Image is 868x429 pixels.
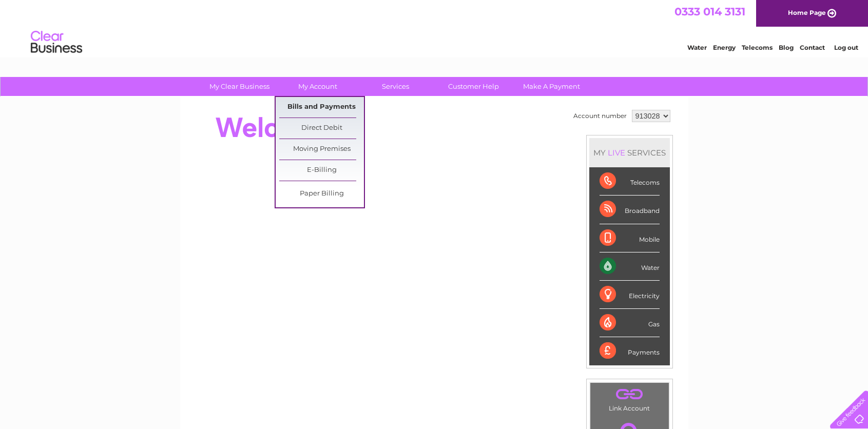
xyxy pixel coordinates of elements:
div: Broadband [600,196,660,224]
td: Account number [571,107,629,125]
div: Mobile [600,224,660,252]
a: Moving Premises [279,139,364,160]
div: Telecoms [600,167,660,196]
div: Electricity [600,281,660,309]
a: Bills and Payments [279,97,364,118]
img: logo.png [30,27,83,58]
div: Water [600,252,660,281]
div: MY SERVICES [589,138,670,167]
div: LIVE [606,148,627,158]
a: My Account [275,77,360,96]
td: Link Account [590,382,669,415]
a: . [593,385,666,403]
a: Telecoms [742,44,773,51]
a: Water [687,44,707,51]
a: Make A Payment [509,77,594,96]
a: Customer Help [431,77,516,96]
a: My Clear Business [197,77,282,96]
a: Services [353,77,438,96]
div: Payments [600,337,660,365]
a: Log out [834,44,858,51]
a: Blog [779,44,794,51]
a: Paper Billing [279,184,364,204]
a: Energy [713,44,736,51]
a: Contact [800,44,825,51]
a: E-Billing [279,160,364,181]
div: Clear Business is a trading name of Verastar Limited (registered in [GEOGRAPHIC_DATA] No. 3667643... [192,6,677,50]
div: Gas [600,309,660,337]
a: Direct Debit [279,118,364,139]
a: 0333 014 3131 [674,5,745,18]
